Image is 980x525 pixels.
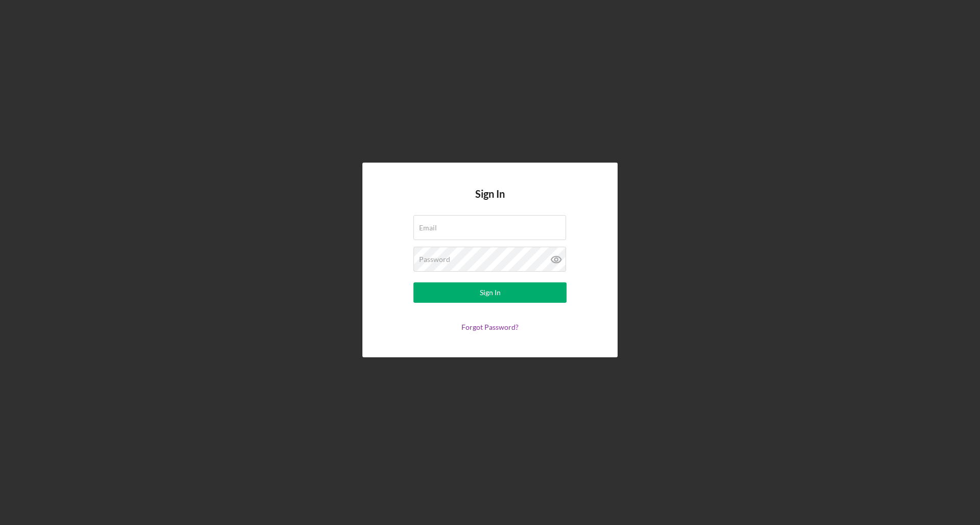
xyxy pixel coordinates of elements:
[461,323,519,331] a: Forgot Password?
[413,282,567,303] button: Sign In
[480,282,501,303] div: Sign In
[475,188,505,215] h4: Sign In
[419,255,450,264] label: Password
[419,224,437,232] label: Email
